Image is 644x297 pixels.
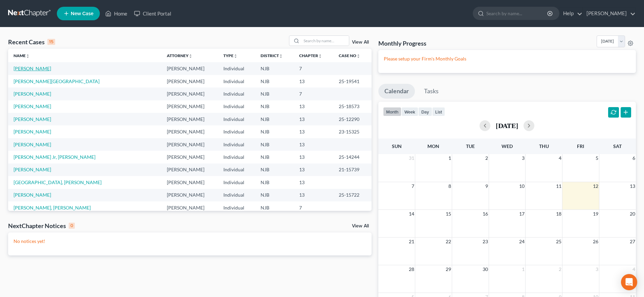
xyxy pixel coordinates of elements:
[408,210,415,218] span: 14
[383,107,401,116] button: month
[47,39,55,45] div: 15
[592,238,599,246] span: 26
[384,55,630,62] p: Please setup your Firm's Monthly Goals
[333,164,371,176] td: 21-15739
[294,125,333,138] td: 13
[255,88,294,100] td: NJB
[218,88,255,100] td: Individual
[26,54,30,58] i: unfold_more
[255,176,294,189] td: NJB
[14,116,51,122] a: [PERSON_NAME]
[14,91,51,97] a: [PERSON_NAME]
[518,238,525,246] span: 24
[411,182,415,190] span: 7
[218,176,255,189] td: Individual
[255,151,294,163] td: NJB
[445,238,452,246] span: 22
[14,53,30,58] a: Nameunfold_more
[621,274,637,290] div: Open Intercom Messenger
[14,179,102,185] a: [GEOGRAPHIC_DATA], [PERSON_NAME]
[401,107,418,116] button: week
[294,113,333,125] td: 13
[234,54,238,58] i: unfold_more
[445,265,452,273] span: 29
[496,122,518,129] h2: [DATE]
[302,36,349,46] input: Search by name...
[161,189,218,201] td: [PERSON_NAME]
[14,167,51,172] a: [PERSON_NAME]
[466,143,475,149] span: Tue
[427,143,439,149] span: Mon
[279,54,283,58] i: unfold_more
[294,75,333,88] td: 13
[161,75,218,88] td: [PERSON_NAME]
[218,75,255,88] td: Individual
[518,182,525,190] span: 10
[71,11,93,16] span: New Case
[188,54,193,58] i: unfold_more
[161,138,218,151] td: [PERSON_NAME]
[255,125,294,138] td: NJB
[218,164,255,176] td: Individual
[218,62,255,75] td: Individual
[131,7,175,20] a: Client Portal
[255,189,294,201] td: NJB
[299,53,322,58] a: Chapterunfold_more
[223,53,238,58] a: Typeunfold_more
[218,138,255,151] td: Individual
[333,100,371,113] td: 25-18573
[8,222,75,230] div: NextChapter Notices
[432,107,445,116] button: list
[629,182,636,190] span: 13
[408,154,415,162] span: 31
[8,38,55,46] div: Recent Cases
[14,205,91,211] a: [PERSON_NAME], [PERSON_NAME]
[255,164,294,176] td: NJB
[167,53,193,58] a: Attorneyunfold_more
[294,151,333,163] td: 13
[294,88,333,100] td: 7
[333,189,371,201] td: 25-15722
[14,129,51,134] a: [PERSON_NAME]
[408,238,415,246] span: 21
[418,107,432,116] button: day
[161,164,218,176] td: [PERSON_NAME]
[555,238,562,246] span: 25
[218,189,255,201] td: Individual
[333,113,371,125] td: 25-12290
[482,238,489,246] span: 23
[218,100,255,113] td: Individual
[14,103,51,109] a: [PERSON_NAME]
[294,189,333,201] td: 13
[378,84,415,99] a: Calendar
[69,223,75,229] div: 0
[161,62,218,75] td: [PERSON_NAME]
[255,75,294,88] td: NJB
[14,238,366,245] p: No notices yet!
[482,265,489,273] span: 30
[333,125,371,138] td: 23-15325
[161,100,218,113] td: [PERSON_NAME]
[14,78,99,84] a: [PERSON_NAME][GEOGRAPHIC_DATA]
[592,182,599,190] span: 12
[14,192,51,198] a: [PERSON_NAME]
[445,210,452,218] span: 15
[485,154,489,162] span: 2
[592,210,599,218] span: 19
[261,53,283,58] a: Districtunfold_more
[218,113,255,125] td: Individual
[255,201,294,214] td: NJB
[482,210,489,218] span: 16
[161,201,218,214] td: [PERSON_NAME]
[632,154,636,162] span: 6
[352,40,369,45] a: View All
[255,113,294,125] td: NJB
[502,143,513,149] span: Wed
[294,138,333,151] td: 13
[448,182,452,190] span: 8
[255,100,294,113] td: NJB
[294,176,333,189] td: 13
[595,154,599,162] span: 5
[629,238,636,246] span: 27
[14,142,51,147] a: [PERSON_NAME]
